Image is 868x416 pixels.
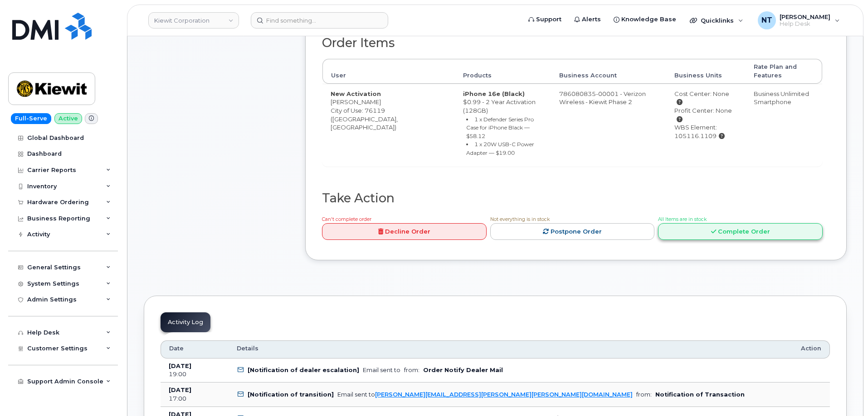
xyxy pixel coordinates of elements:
[322,59,455,84] th: User
[331,90,381,97] strong: New Activation
[248,391,334,398] b: [Notification of transition]
[455,59,551,84] th: Products
[674,90,737,106] div: Cost Center: None
[701,17,734,24] span: Quicklinks
[746,84,822,167] td: Business Unlimited Smartphone
[674,106,737,123] div: Profit Center: None
[148,12,239,29] a: Kiewit Corporation
[793,340,830,359] th: Action
[251,12,388,29] input: Find something...
[829,377,861,409] iframe: Messenger Launcher
[322,36,823,50] h2: Order Items
[621,15,676,24] span: Knowledge Base
[466,141,534,156] small: 1 x 20W USB-C Power Adapter — $19.00
[363,367,400,373] div: Email sent to
[463,90,525,97] strong: iPhone 16e (Black)
[237,344,258,353] span: Details
[761,15,772,26] span: NT
[169,370,220,378] div: 19:00
[751,11,846,29] div: Nicholas Taylor
[568,10,607,29] a: Alerts
[582,15,601,24] span: Alerts
[322,84,455,167] td: [PERSON_NAME] City of Use: 76119 ([GEOGRAPHIC_DATA], [GEOGRAPHIC_DATA])
[169,363,191,369] b: [DATE]
[322,223,487,240] a: Decline Order
[551,84,666,167] td: 786080835-00001 - Verizon Wireless - Kiewit Phase 2
[658,223,823,240] a: Complete Order
[322,216,371,222] span: Can't complete order
[490,216,550,222] span: Not everything is in stock
[655,391,745,398] b: Notification of Transaction
[636,391,652,398] span: from:
[536,15,561,24] span: Support
[522,10,568,29] a: Support
[423,367,503,373] b: Order Notify Dealer Mail
[169,344,184,353] span: Date
[607,10,683,29] a: Knowledge Base
[404,367,419,373] span: from:
[666,59,746,84] th: Business Units
[551,59,666,84] th: Business Account
[169,395,220,403] div: 17:00
[746,59,822,84] th: Rate Plan and Features
[455,84,551,167] td: $0.99 - 2 Year Activation (128GB)
[466,116,534,139] small: 1 x Defender Series Pro Case for iPhone Black — $58.12
[375,391,633,398] a: [PERSON_NAME][EMAIL_ADDRESS][PERSON_NAME][PERSON_NAME][DOMAIN_NAME]
[780,13,830,20] span: [PERSON_NAME]
[683,11,750,29] div: Quicklinks
[322,191,823,205] h2: Take Action
[674,123,737,140] div: WBS Element: 105116.1109
[248,367,359,373] b: [Notification of dealer escalation]
[169,387,191,393] b: [DATE]
[658,216,707,222] span: All Items are in stock
[337,391,633,398] div: Email sent to
[780,20,830,28] span: Help Desk
[490,223,655,240] a: Postpone Order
